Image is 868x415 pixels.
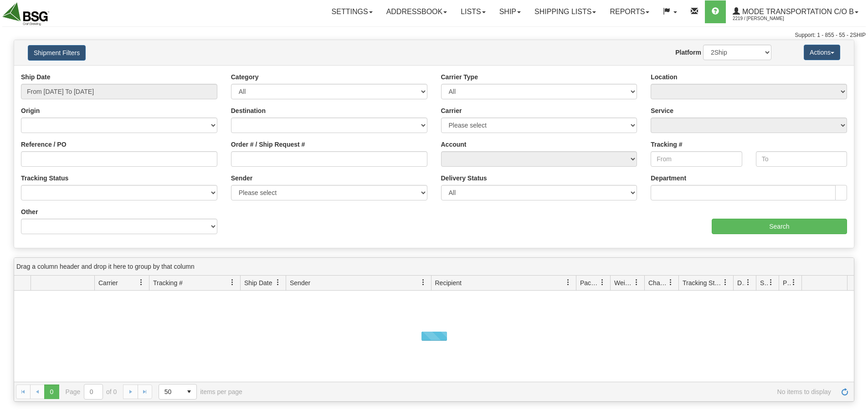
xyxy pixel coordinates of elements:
div: Support: 1 - 855 - 55 - 2SHIP [2,31,866,39]
iframe: chat widget [847,161,867,254]
span: Charge [648,278,668,287]
a: Delivery Status filter column settings [740,275,756,290]
span: Carrier [98,278,118,287]
a: Pickup Status filter column settings [786,275,801,290]
div: grid grouping header [14,258,854,276]
button: Shipment Filters [28,45,86,61]
label: Service [651,106,673,115]
span: Shipment Issues [760,278,768,287]
span: Delivery Status [737,278,745,287]
label: Carrier [441,106,462,115]
label: Account [441,140,467,149]
span: select [182,384,196,399]
label: Tracking Status [21,174,68,183]
span: Page 0 [44,384,59,399]
a: Weight filter column settings [629,275,644,290]
a: Sender filter column settings [416,275,431,290]
input: Search [712,219,847,234]
span: 50 [164,387,176,396]
span: No items to display [255,388,831,395]
span: Sender [290,278,310,287]
img: logo2219.jpg [2,2,49,26]
a: Addressbook [380,0,454,23]
a: Tracking Status filter column settings [718,275,733,290]
label: Delivery Status [441,174,487,183]
label: Category [231,72,259,82]
a: Mode Transportation c/o B 2219 / [PERSON_NAME] [726,0,865,23]
span: Packages [580,278,599,287]
label: Location [651,72,677,82]
a: Ship [493,0,528,23]
span: Ship Date [244,278,272,287]
span: Mode Transportation c/o B [740,8,854,15]
label: Reference / PO [21,140,67,149]
a: Settings [325,0,380,23]
span: 2219 / [PERSON_NAME] [733,14,801,23]
a: Packages filter column settings [595,275,610,290]
span: Tracking # [153,278,183,287]
span: Weight [614,278,633,287]
a: Charge filter column settings [663,275,678,290]
a: Reports [603,0,656,23]
label: Sender [231,174,252,183]
input: To [756,151,847,167]
a: Refresh [837,384,852,399]
span: Page sizes drop down [159,384,197,400]
a: Recipient filter column settings [560,275,576,290]
label: Carrier Type [441,72,478,82]
a: Lists [454,0,492,23]
label: Department [651,174,686,183]
span: Page of 0 [66,384,117,400]
input: From [651,151,742,167]
label: Other [21,207,38,216]
span: Tracking Status [683,278,722,287]
span: Pickup Status [783,278,791,287]
a: Shipping lists [528,0,603,23]
label: Origin [21,106,40,115]
a: Carrier filter column settings [134,275,149,290]
a: Ship Date filter column settings [270,275,286,290]
label: Tracking # [651,140,682,149]
a: Tracking # filter column settings [225,275,240,290]
label: Ship Date [21,72,51,82]
label: Platform [675,48,701,57]
a: Shipment Issues filter column settings [763,275,779,290]
button: Actions [804,45,840,60]
label: Order # / Ship Request # [231,140,305,149]
span: items per page [159,384,242,400]
span: Recipient [435,278,462,287]
label: Destination [231,106,266,115]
